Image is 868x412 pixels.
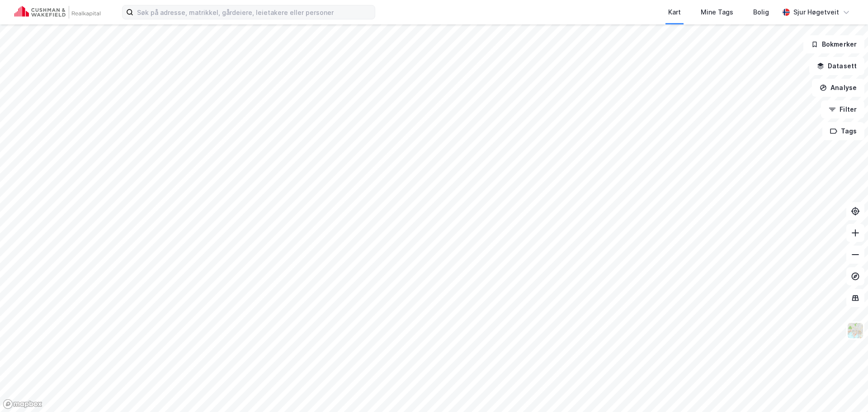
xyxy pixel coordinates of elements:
[133,5,375,19] input: Søk på adresse, matrikkel, gårdeiere, leietakere eller personer
[14,6,100,19] img: cushman-wakefield-realkapital-logo.202ea83816669bd177139c58696a8fa1.svg
[793,7,839,18] div: Sjur Høgetveit
[701,7,733,18] div: Mine Tags
[668,7,681,18] div: Kart
[823,369,868,412] iframe: Chat Widget
[823,369,868,412] div: Kontrollprogram for chat
[753,7,769,18] div: Bolig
